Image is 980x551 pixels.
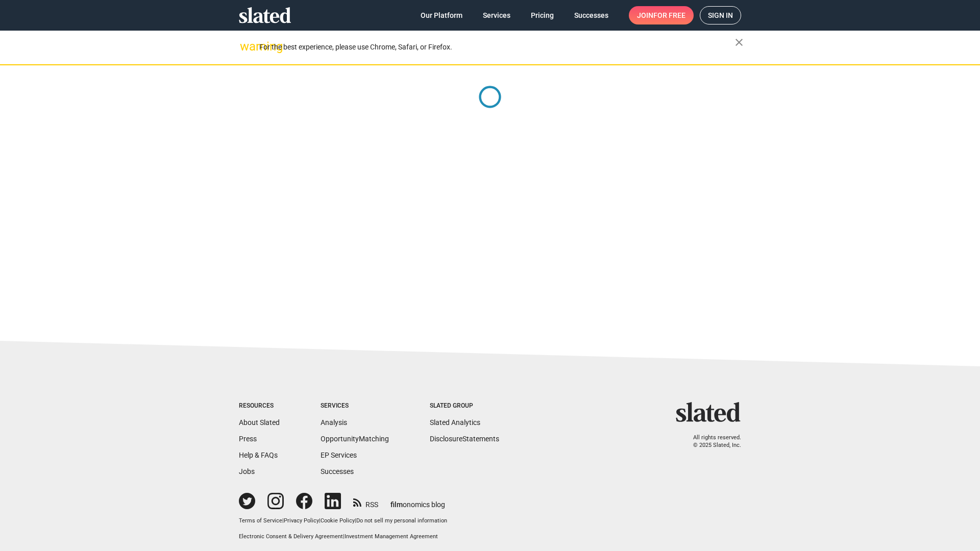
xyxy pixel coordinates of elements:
[282,517,284,524] span: |
[629,6,694,24] a: Joinfor free
[321,517,355,524] a: Cookie Policy
[321,451,357,459] a: EP Services
[430,402,499,410] div: Slated Group
[682,434,741,449] p: All rights reserved. © 2025 Slated, Inc.
[345,533,438,540] a: Investment Management Agreement
[239,533,343,540] a: Electronic Consent & Delivery Agreement
[356,517,447,525] button: Do not sell my personal information
[321,418,347,427] a: Analysis
[390,500,403,509] span: film
[343,533,345,540] span: |
[574,6,608,24] span: Successes
[430,435,499,443] a: DisclosureStatements
[321,402,389,410] div: Services
[239,467,255,475] a: Jobs
[475,6,519,24] a: Services
[421,6,462,24] span: Our Platform
[353,494,378,510] a: RSS
[321,435,389,443] a: OpportunityMatching
[321,467,354,475] a: Successes
[239,402,280,410] div: Resources
[653,6,685,24] span: for free
[412,6,471,24] a: Our Platform
[239,451,278,459] a: Help & FAQs
[430,418,480,427] a: Slated Analytics
[239,435,257,443] a: Press
[239,418,280,427] a: About Slated
[239,517,282,524] a: Terms of Service
[259,40,735,54] div: For the best experience, please use Chrome, Safari, or Firefox.
[390,492,445,510] a: filmonomics blog
[355,517,356,524] span: |
[637,6,685,24] span: Join
[319,517,321,524] span: |
[523,6,562,24] a: Pricing
[700,6,741,24] a: Sign in
[708,7,733,24] span: Sign in
[284,517,319,524] a: Privacy Policy
[240,40,252,53] mat-icon: warning
[531,6,554,24] span: Pricing
[483,6,510,24] span: Services
[733,36,745,48] mat-icon: close
[566,6,617,24] a: Successes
